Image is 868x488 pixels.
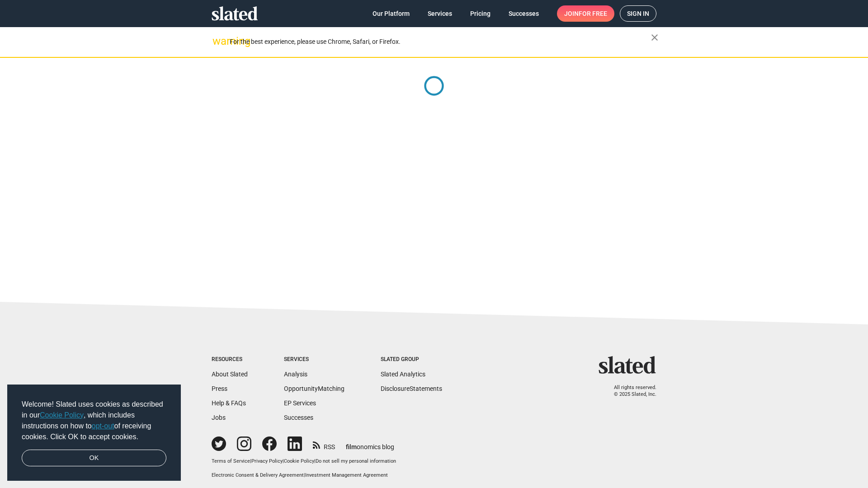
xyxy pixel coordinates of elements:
[212,371,248,378] a: About Slated
[316,458,396,465] button: Do not sell my personal information
[420,5,459,22] a: Services
[212,458,250,464] a: Terms of Service
[212,472,304,478] a: Electronic Consent & Delivery Agreement
[381,356,442,363] div: Slated Group
[284,356,344,363] div: Services
[470,5,491,22] span: Pricing
[212,356,248,363] div: Resources
[212,36,223,47] mat-icon: warning
[381,385,442,392] a: DisclosureStatements
[564,5,607,22] span: Join
[212,414,226,421] a: Jobs
[283,458,284,464] span: |
[627,6,649,21] span: Sign in
[22,450,166,467] a: dismiss cookie message
[230,36,651,48] div: For the best experience, please use Chrome, Safari, or Firefox.
[346,443,357,450] span: film
[463,5,498,22] a: Pricing
[501,5,546,22] a: Successes
[313,437,335,451] a: RSS
[509,5,539,22] span: Successes
[304,472,305,478] span: |
[604,385,656,398] p: All rights reserved. © 2025 Slated, Inc.
[212,399,246,407] a: Help & FAQs
[557,5,614,22] a: Joinfor free
[365,5,417,22] a: Our Platform
[649,32,660,43] mat-icon: close
[284,399,316,407] a: EP Services
[250,458,251,464] span: |
[212,385,227,392] a: Press
[22,399,166,442] span: Welcome! Slated uses cookies as described in our , which includes instructions on how to of recei...
[381,371,425,378] a: Slated Analytics
[7,385,181,481] div: cookieconsent
[579,5,607,22] span: for free
[314,458,316,464] span: |
[284,371,307,378] a: Analysis
[284,458,314,464] a: Cookie Policy
[428,5,452,22] span: Services
[92,422,114,430] a: opt-out
[40,411,84,419] a: Cookie Policy
[305,472,388,478] a: Investment Management Agreement
[373,5,410,22] span: Our Platform
[620,5,656,22] a: Sign in
[284,414,313,421] a: Successes
[284,385,344,392] a: OpportunityMatching
[346,436,394,451] a: filmonomics blog
[251,458,283,464] a: Privacy Policy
